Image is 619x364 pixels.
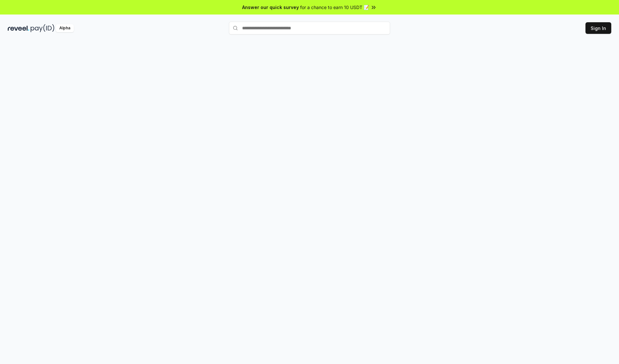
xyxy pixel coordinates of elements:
div: Alpha [56,24,74,32]
span: for a chance to earn 10 USDT 📝 [300,4,369,11]
img: reveel_dark [8,24,29,32]
span: Answer our quick survey [242,4,299,11]
button: Sign In [585,22,611,34]
img: pay_id [31,24,54,32]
